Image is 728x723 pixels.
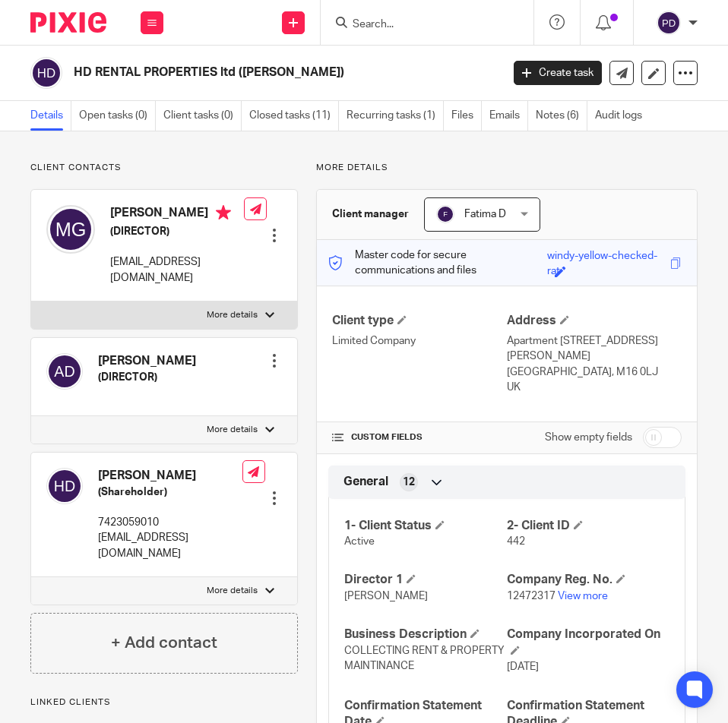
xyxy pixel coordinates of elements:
[507,365,682,380] p: [GEOGRAPHIC_DATA], M16 0LJ
[344,591,428,601] span: [PERSON_NAME]
[507,591,555,601] span: 12472317
[451,101,482,131] a: Files
[30,57,62,89] img: svg%3E
[30,696,298,709] p: Linked clients
[545,430,632,445] label: Show empty fields
[657,11,681,35] img: svg%3E
[332,431,507,444] h4: CUSTOM FIELDS
[110,205,244,224] h4: [PERSON_NAME]
[351,18,488,32] input: Search
[489,101,528,131] a: Emails
[332,207,409,222] h3: Client manager
[344,572,507,588] h4: Director 1
[332,333,507,349] p: Limited Company
[507,536,525,547] span: 442
[403,475,415,490] span: 12
[207,585,258,597] p: More details
[595,101,650,131] a: Audit logs
[507,313,682,329] h4: Address
[111,631,217,655] h4: + Add contact
[216,205,231,220] i: Primary
[332,313,507,329] h4: Client type
[464,209,506,219] span: Fatima D
[507,333,682,365] p: Apartment [STREET_ADDRESS][PERSON_NAME]
[30,12,106,33] img: Pixie
[507,380,682,395] p: UK
[343,474,388,490] span: General
[98,468,242,484] h4: [PERSON_NAME]
[30,162,298,174] p: Client contacts
[207,309,258,321] p: More details
[344,627,507,642] h4: Business Description
[436,205,454,223] img: svg%3E
[110,224,244,239] h5: (DIRECTOR)
[547,248,666,266] div: windy-yellow-checked-rat
[536,101,587,131] a: Notes (6)
[46,468,83,504] img: svg%3E
[507,572,669,588] h4: Company Reg. No.
[344,646,505,671] span: COLLECTING RENT & PROPERTY MAINTINANCE
[79,101,156,131] a: Open tasks (0)
[98,485,242,500] h5: (Shareholder)
[558,591,608,601] a: View more
[328,248,548,279] p: Master code for secure communications and files
[98,530,242,561] p: [EMAIL_ADDRESS][DOMAIN_NAME]
[98,353,196,369] h4: [PERSON_NAME]
[207,424,258,436] p: More details
[98,370,196,385] h5: (DIRECTOR)
[507,518,669,534] h4: 2- Client ID
[98,515,242,530] p: 7423059010
[507,627,669,659] h4: Company Incorporated On
[110,254,244,286] p: [EMAIL_ADDRESS][DOMAIN_NAME]
[30,101,71,131] a: Details
[46,353,83,390] img: svg%3E
[249,101,339,131] a: Closed tasks (11)
[74,65,407,81] h2: HD RENTAL PROPERTIES ltd ([PERSON_NAME])
[344,518,507,534] h4: 1- Client Status
[344,536,375,547] span: Active
[316,162,698,174] p: More details
[46,205,95,254] img: svg%3E
[507,661,539,672] span: [DATE]
[163,101,242,131] a: Client tasks (0)
[514,61,602,85] a: Create task
[347,101,444,131] a: Recurring tasks (1)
